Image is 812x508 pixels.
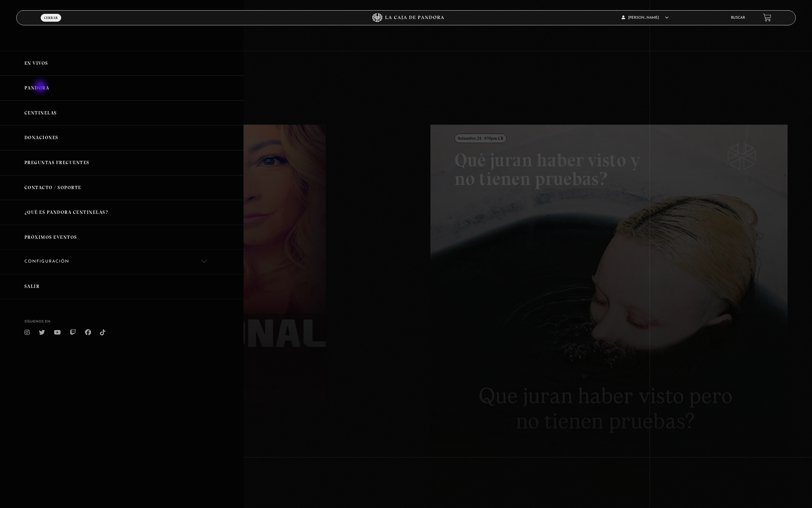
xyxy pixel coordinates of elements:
a: Buscar [731,16,745,20]
span: [PERSON_NAME] [622,16,669,20]
span: Menu [46,21,56,25]
h4: SÍguenos en: [24,320,219,323]
a: View your shopping cart [763,14,771,22]
span: Cerrar [44,16,58,20]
